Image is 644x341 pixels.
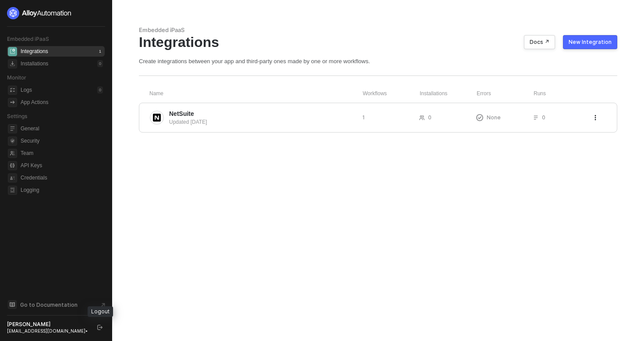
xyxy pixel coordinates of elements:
[139,34,617,50] div: Integrations
[139,26,617,34] div: Embedded iPaaS
[21,60,48,68] div: Installations
[8,98,17,107] span: icon-app-actions
[7,36,49,42] span: Embedded iPaaS
[419,115,425,120] span: icon-users
[533,115,538,120] span: icon-list
[153,114,161,122] img: integration-icon
[428,114,432,121] span: 0
[97,48,103,55] div: 1
[21,172,103,183] span: Credentials
[21,123,103,134] span: General
[530,39,549,46] div: Docs ↗
[7,113,27,119] span: Settings
[21,86,32,94] div: Logs
[21,136,103,146] span: Security
[477,90,534,97] div: Errors
[21,99,48,106] div: App Actions
[97,60,103,67] div: 0
[420,90,477,97] div: Installations
[8,59,17,68] span: installations
[8,124,17,133] span: general
[569,39,612,46] div: New Integration
[8,173,17,183] span: credentials
[542,114,545,121] span: 0
[99,301,107,309] span: document-arrow
[7,328,89,334] div: [EMAIL_ADDRESS][DOMAIN_NAME] •
[7,321,89,328] div: [PERSON_NAME]
[169,109,194,118] span: NetSuite
[88,306,113,317] div: Logout
[8,186,17,195] span: logging
[20,301,78,309] span: Go to Documentation
[593,115,598,120] span: icon-threedots
[97,86,103,93] div: 0
[7,74,26,81] span: Monitor
[97,325,103,330] span: logout
[563,35,617,49] button: New Integration
[476,114,483,121] span: icon-exclamation
[8,86,17,95] span: icon-logs
[487,114,501,121] span: None
[524,35,555,49] button: Docs ↗
[149,90,363,97] div: Name
[363,90,420,97] div: Workflows
[7,299,105,310] a: Knowledge Base
[8,161,17,170] span: api-key
[8,136,17,146] span: security
[21,148,103,158] span: Team
[139,57,617,65] div: Create integrations between your app and third-party ones made by one or more workflows.
[8,149,17,158] span: team
[21,185,103,195] span: Logging
[534,90,594,97] div: Runs
[8,47,17,56] span: integrations
[7,7,105,19] a: logo
[21,160,103,171] span: API Keys
[169,118,355,126] div: Updated [DATE]
[7,7,72,19] img: logo
[21,48,48,55] div: Integrations
[8,300,17,309] span: documentation
[362,114,365,121] span: 1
